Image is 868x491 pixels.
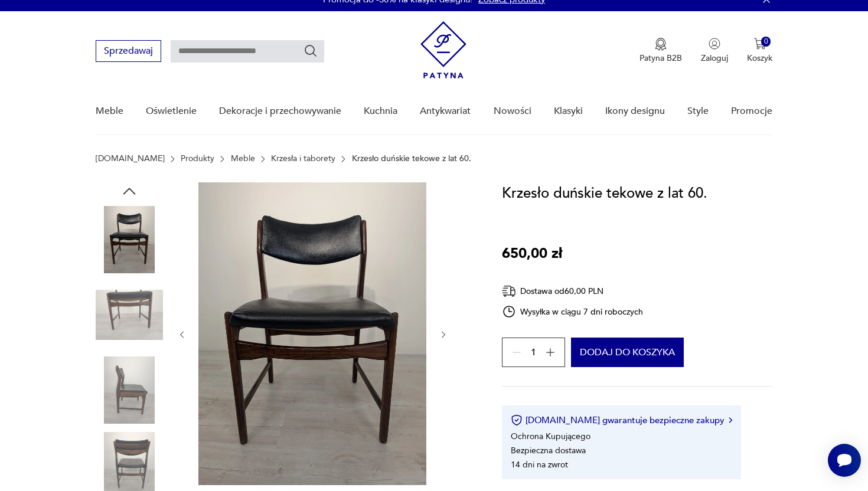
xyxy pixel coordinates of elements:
button: Patyna B2B [639,38,682,64]
h1: Krzesło duńskie tekowe z lat 60. [502,182,707,205]
a: Meble [231,154,255,163]
a: Sprzedawaj [96,48,161,56]
img: Ikonka użytkownika [709,38,720,50]
img: Ikona strzałki w prawo [729,417,732,423]
a: Kuchnia [364,89,397,134]
a: Dekoracje i przechowywanie [219,89,341,134]
a: Krzesła i taborety [271,154,335,163]
button: Zaloguj [701,38,728,64]
li: 14 dni na zwrot [511,459,568,470]
div: Wysyłka w ciągu 7 dni roboczych [502,305,644,319]
img: Ikona medalu [655,38,667,51]
img: Ikona koszyka [754,38,766,50]
a: Ikony designu [605,89,665,134]
button: [DOMAIN_NAME] gwarantuje bezpieczne zakupy [511,414,732,426]
span: 1 [531,349,536,356]
a: Klasyki [554,89,583,134]
li: Bezpieczna dostawa [511,445,586,456]
p: Patyna B2B [639,53,682,64]
iframe: Smartsupp widget button [828,444,861,477]
img: Ikona dostawy [502,284,516,299]
a: Produkty [181,154,214,163]
p: Koszyk [747,53,772,64]
div: 0 [761,37,771,47]
a: Oświetlenie [146,89,197,134]
img: Zdjęcie produktu Krzesło duńskie tekowe z lat 60. [198,182,426,485]
p: Krzesło duńskie tekowe z lat 60. [352,154,471,163]
a: Antykwariat [420,89,471,134]
button: Szukaj [304,44,318,58]
a: Nowości [494,89,531,134]
p: 650,00 zł [502,243,562,265]
a: [DOMAIN_NAME] [96,154,165,163]
img: Zdjęcie produktu Krzesło duńskie tekowe z lat 60. [96,281,163,349]
button: Dodaj do koszyka [571,338,684,367]
img: Patyna - sklep z meblami i dekoracjami vintage [420,21,466,78]
a: Promocje [731,89,772,134]
img: Ikona certyfikatu [511,414,523,426]
a: Style [687,89,709,134]
p: Zaloguj [701,53,728,64]
img: Zdjęcie produktu Krzesło duńskie tekowe z lat 60. [96,206,163,273]
a: Ikona medaluPatyna B2B [639,38,682,64]
button: 0Koszyk [747,38,772,64]
button: Sprzedawaj [96,40,161,62]
a: Meble [96,89,123,134]
div: Dostawa od 60,00 PLN [502,284,644,299]
img: Zdjęcie produktu Krzesło duńskie tekowe z lat 60. [96,356,163,424]
li: Ochrona Kupującego [511,431,590,442]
